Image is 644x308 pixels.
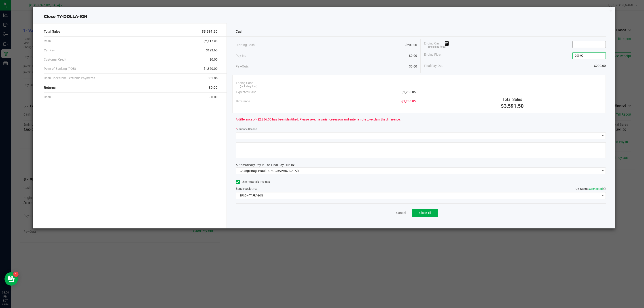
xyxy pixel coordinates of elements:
[236,127,257,131] label: Variance Reason
[240,85,257,89] span: (including float)
[203,39,218,44] span: $2,117.90
[236,64,249,69] span: Pay-Outs
[202,29,218,34] span: $3,591.50
[236,187,257,190] span: Send receipt to:
[236,29,243,34] span: Cash
[236,43,255,47] span: Starting Cash
[236,192,600,199] span: EPSON-TARRAGON
[424,41,449,48] span: Ending Cash
[409,53,417,58] span: $0.00
[44,29,60,34] span: Total Sales
[4,272,18,286] iframe: Resource center
[589,187,603,190] span: Connected
[593,63,606,68] span: -$200.00
[501,103,524,109] span: $3,591.50
[44,95,51,99] span: Cash
[236,90,256,95] span: Expected Cash
[236,179,270,184] label: Use network devices
[44,39,51,44] span: Cash
[44,57,66,62] span: Customer Credit
[236,53,246,58] span: Pay-Ins
[209,85,218,90] span: $0.00
[236,163,294,167] span: Automatically Pay-In The Final Pay-Out To:
[203,66,218,71] span: $1,350.00
[207,76,218,80] span: -$31.85
[405,43,417,47] span: $200.00
[401,99,416,104] span: -$2,286.05
[424,52,441,59] span: Ending Float
[428,45,446,49] span: (including float)
[210,57,218,62] span: $0.00
[236,99,250,104] span: Difference
[210,95,218,99] span: $0.00
[419,211,431,215] span: Close Till
[502,97,522,102] span: Total Sales
[44,48,55,53] span: CanPay
[240,169,257,173] span: Change Bag
[13,272,19,277] iframe: Resource center unread badge
[424,63,443,68] span: Final Pay-Out
[44,83,218,93] div: Returns
[412,209,438,217] button: Close Till
[236,117,400,122] span: A difference of -$2,286.05 has been identified. Please select a variance reason and enter a note ...
[33,14,615,20] div: Close TY-DOLLA-IGN
[576,187,606,190] span: QZ Status:
[396,211,406,215] a: Cancel
[236,81,253,85] span: Ending Cash
[44,76,95,80] span: Cash Back from Electronic Payments
[206,48,218,53] span: $123.60
[258,169,299,173] span: (Vault-[GEOGRAPHIC_DATA])
[402,90,416,95] span: $2,286.05
[44,66,76,71] span: Point of Banking (POB)
[409,64,417,69] span: $0.00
